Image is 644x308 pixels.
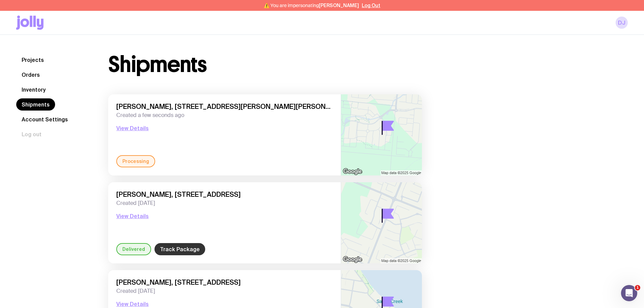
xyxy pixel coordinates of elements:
a: Track Package [154,243,205,255]
span: [PERSON_NAME], [STREET_ADDRESS] [116,278,333,286]
span: 1 [635,285,640,290]
img: staticmap [341,94,422,175]
a: DJ [616,17,628,29]
button: Log Out [362,3,380,8]
span: ⚠️ You are impersonating [264,3,359,8]
div: Delivered [116,243,151,255]
a: Inventory [16,84,51,96]
iframe: Intercom live chat [621,285,637,301]
span: [PERSON_NAME] [319,3,359,8]
span: Created a few seconds ago [116,112,333,119]
img: staticmap [341,182,422,263]
span: [PERSON_NAME], [STREET_ADDRESS][PERSON_NAME][PERSON_NAME] [116,102,333,111]
a: Shipments [16,98,55,111]
button: Log out [16,128,47,140]
button: View Details [116,124,149,132]
div: Processing [116,155,155,167]
span: Created [DATE] [116,288,333,294]
button: View Details [116,300,149,308]
span: [PERSON_NAME], [STREET_ADDRESS] [116,190,333,198]
span: Created [DATE] [116,200,333,207]
a: Orders [16,69,45,81]
h1: Shipments [108,54,207,75]
a: Account Settings [16,113,73,125]
button: View Details [116,212,149,220]
a: Projects [16,54,49,66]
